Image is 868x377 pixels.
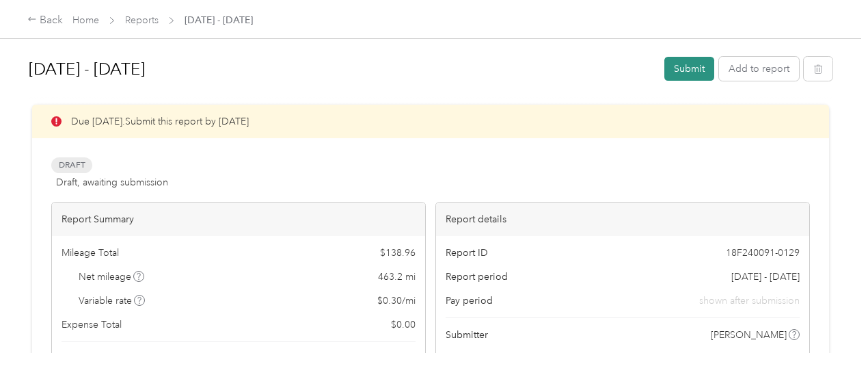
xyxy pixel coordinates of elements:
span: [DATE] - [DATE] [185,13,253,27]
span: shown after submission [699,294,800,308]
span: Report ID [446,246,488,260]
span: Submitted on [446,352,505,366]
span: Report total [62,352,116,367]
div: Due [DATE]. Submit this report by [DATE] [32,105,829,138]
span: $ 0.30 / mi [377,294,416,308]
span: Draft [51,157,92,173]
button: Add to report [719,57,799,81]
span: Pay period [446,294,493,308]
span: Expense Total [62,317,122,332]
span: Variable rate [79,294,146,308]
a: Reports [125,14,159,26]
div: Back [27,12,63,29]
iframe: Everlance-gr Chat Button Frame [791,300,868,377]
h1: Aug 16 - 31, 2025 [29,53,655,86]
span: 18F240091-0129 [726,246,800,260]
span: $ 0.00 [391,317,416,332]
span: Draft, awaiting submission [56,175,168,190]
a: Home [72,14,99,26]
span: Mileage Total [62,246,119,260]
span: 463.2 mi [378,270,416,284]
div: Report details [436,203,809,236]
span: Net mileage [79,270,145,284]
span: Report period [446,270,508,284]
button: Submit [664,57,714,81]
span: [PERSON_NAME] [711,328,787,342]
span: [DATE] - [DATE] [731,270,800,284]
span: Submitter [446,328,488,342]
span: $ 138.96 [376,352,416,368]
span: $ 138.96 [380,246,416,260]
div: Report Summary [52,203,425,236]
